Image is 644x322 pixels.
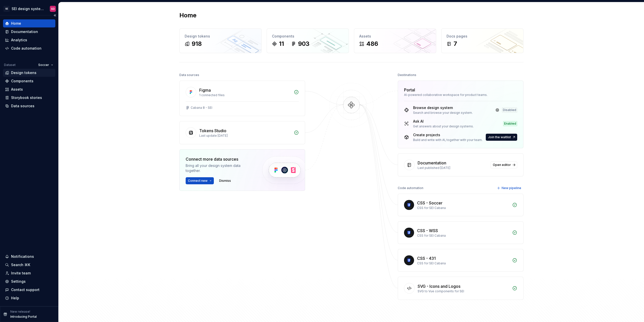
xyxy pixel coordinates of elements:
[413,132,482,137] div: Create projects
[11,79,33,84] div: Components
[417,234,509,238] div: CSS for SEI Cabana
[486,134,517,141] button: Join the waitlist
[36,61,55,68] button: Soccer
[11,46,42,51] div: Code automation
[179,71,199,79] div: Data sources
[3,102,55,110] a: Data sources
[398,185,423,192] div: Code automation
[11,38,27,43] div: Analytics
[3,261,55,269] button: Search ⌘K
[488,135,511,139] span: Join the waitlist
[3,294,55,302] button: Help
[38,63,49,67] span: Soccer
[179,11,196,19] h2: Home
[366,40,378,48] div: 486
[418,166,488,170] div: Last published [DATE]
[199,93,291,97] div: 1 connected files
[11,95,42,100] div: Storybook stories
[3,269,55,277] a: Invite team
[11,279,26,284] div: Settings
[354,28,436,53] a: Assets486
[417,200,442,206] div: CSS - Soccer
[493,163,511,167] span: Open editor
[4,6,10,12] div: SE
[179,121,305,144] a: Tokens StudioLast update [DATE]
[4,63,16,67] div: Dataset
[179,28,262,53] a: Design tokens918
[186,177,214,184] button: Connect new
[3,36,55,44] a: Analytics
[398,71,416,79] div: Destinations
[179,81,305,116] a: Figma1 connected filesCabana 8 - SEI
[441,28,524,53] a: Docs pages7
[418,160,446,166] div: Documentation
[186,163,254,173] div: Bring all your design system data together.
[495,185,524,192] button: New pipeline
[417,206,509,210] div: CSS for SEI Cabana
[10,310,30,314] p: New release!
[447,34,518,39] div: Docs pages
[186,156,254,162] div: Connect more data sources
[11,29,38,34] div: Documentation
[11,254,34,259] div: Notifications
[272,34,344,39] div: Components
[503,121,517,126] div: Enabled
[417,261,509,265] div: CSS for SEI Cabana
[188,179,208,183] span: Connect new
[413,124,474,128] div: Get answers about your design systems.
[11,287,39,292] div: Contact support
[3,44,55,52] a: Code automation
[417,228,438,234] div: CSS - WSS
[3,94,55,102] a: Storybook stories
[413,138,482,142] div: Build and write with AI, together with your team.
[359,34,431,39] div: Assets
[51,7,55,11] div: SD
[3,277,55,285] a: Settings
[12,6,44,11] div: SEI design system - backup
[11,21,21,26] div: Home
[417,255,436,261] div: CSS - 431
[199,128,226,134] div: Tokens Studio
[11,296,19,301] div: Help
[11,87,23,92] div: Assets
[502,108,517,113] div: Disabled
[3,69,55,77] a: Design tokens
[3,85,55,93] a: Assets
[185,34,256,39] div: Design tokens
[3,286,55,294] button: Contact support
[404,93,517,97] div: AI-powered collaborative workspace for product teams.
[418,289,509,293] div: SVG to Vue components for SEI
[404,87,415,93] div: Portal
[11,103,34,109] div: Data sources
[199,87,211,93] div: Figma
[454,40,457,48] div: 7
[279,40,284,48] div: 11
[418,283,460,289] div: SVG - Icons and Logos
[192,40,202,48] div: 918
[413,111,473,115] div: Search and browse your design system.
[11,271,31,276] div: Invite team
[11,70,36,75] div: Design tokens
[10,315,37,319] p: Introducing Portal
[1,3,57,14] button: SESEI design system - backupSD
[199,134,291,138] div: Last update [DATE]
[298,40,309,48] div: 903
[11,262,30,267] div: Search ⌘K
[3,253,55,261] button: Notifications
[491,161,517,168] a: Open editor
[3,77,55,85] a: Components
[267,28,349,53] a: Components11903
[219,179,231,183] span: Dismiss
[217,177,233,184] button: Dismiss
[413,119,474,124] div: Ask AI
[3,19,55,27] a: Home
[191,106,212,110] div: Cabana 8 - SEI
[3,28,55,36] a: Documentation
[51,12,58,19] button: Collapse sidebar
[413,105,473,110] div: Browse design system
[502,186,521,190] span: New pipeline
